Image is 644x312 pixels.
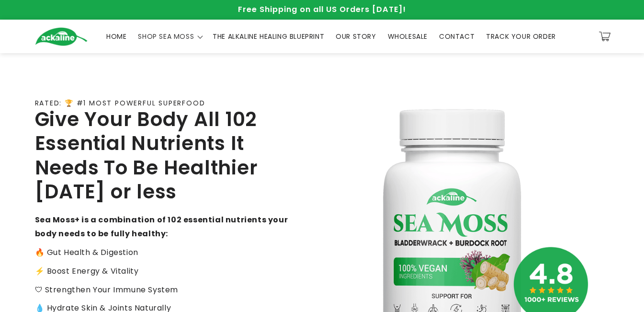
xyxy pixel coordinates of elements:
span: Free Shipping on all US Orders [DATE]! [238,4,406,15]
h2: Give Your Body All 102 Essential Nutrients It Needs To Be Healthier [DATE] or less [35,107,289,204]
a: CONTACT [433,26,480,46]
span: SHOP SEA MOSS [138,32,194,41]
p: RATED: 🏆 #1 MOST POWERFUL SUPERFOOD [35,99,205,107]
a: THE ALKALINE HEALING BLUEPRINT [207,26,330,46]
span: WHOLESALE [388,32,428,41]
a: OUR STORY [330,26,382,46]
span: TRACK YOUR ORDER [486,32,556,41]
span: OUR STORY [336,32,376,41]
strong: Sea Moss+ is a combination of 102 essential nutrients your body needs to be fully healthy: [35,214,288,239]
img: Ackaline [35,27,88,46]
a: TRACK YOUR ORDER [480,26,562,46]
p: 🛡 Strengthen Your Immune System [35,283,289,297]
span: THE ALKALINE HEALING BLUEPRINT [213,32,324,41]
span: CONTACT [439,32,475,41]
p: ⚡️ Boost Energy & Vitality [35,265,289,278]
span: HOME [106,32,126,41]
summary: SHOP SEA MOSS [132,26,207,46]
a: WHOLESALE [382,26,433,46]
p: 🔥 Gut Health & Digestion [35,246,289,260]
a: HOME [101,26,132,46]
